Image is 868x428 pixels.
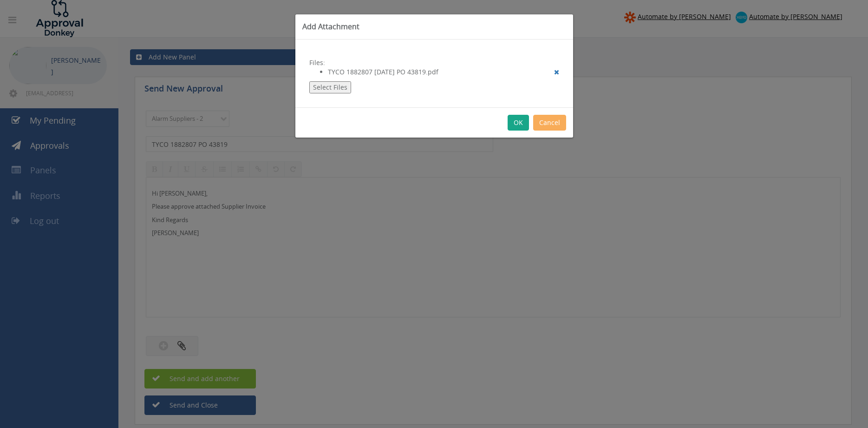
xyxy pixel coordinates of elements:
div: Files: [295,40,573,107]
li: TYCO 1882807 [DATE] PO 43819.pdf [328,67,559,77]
button: Cancel [533,115,566,131]
h3: Add Attachment [302,21,566,32]
button: Select Files [309,81,351,93]
button: OK [508,115,529,131]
